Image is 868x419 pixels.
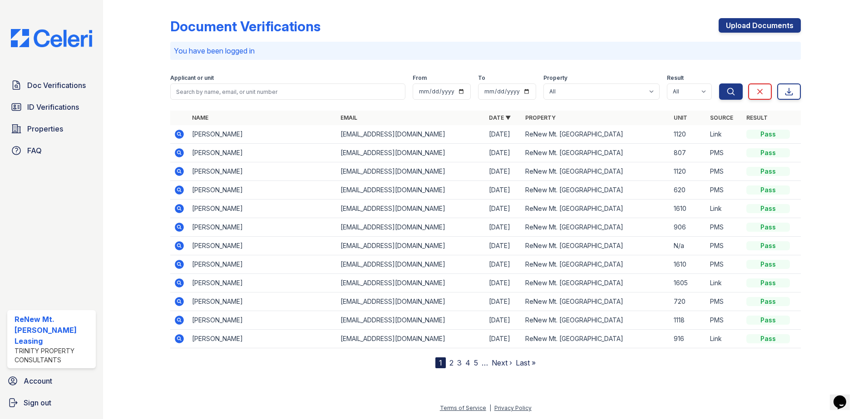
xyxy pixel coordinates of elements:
[485,162,522,181] td: [DATE]
[4,394,99,412] a: Sign out
[667,74,684,82] label: Result
[543,74,567,82] label: Property
[337,274,485,292] td: [EMAIL_ADDRESS][DOMAIN_NAME]
[485,292,522,311] td: [DATE]
[746,297,790,306] div: Pass
[719,18,801,33] a: Upload Documents
[746,241,790,250] div: Pass
[24,397,51,408] span: Sign out
[706,255,743,274] td: PMS
[340,114,357,121] a: Email
[746,316,790,325] div: Pass
[485,125,522,144] td: [DATE]
[485,237,522,255] td: [DATE]
[710,114,733,121] a: Source
[337,255,485,274] td: [EMAIL_ADDRESS][DOMAIN_NAME]
[522,200,670,218] td: ReNew Mt. [GEOGRAPHIC_DATA]
[4,372,99,390] a: Account
[522,162,670,181] td: ReNew Mt. [GEOGRAPHIC_DATA]
[706,200,743,218] td: Link
[670,237,706,255] td: N/a
[522,181,670,200] td: ReNew Mt. [GEOGRAPHIC_DATA]
[522,330,670,348] td: ReNew Mt. [GEOGRAPHIC_DATA]
[192,114,208,121] a: Name
[706,125,743,144] td: Link
[522,255,670,274] td: ReNew Mt. [GEOGRAPHIC_DATA]
[706,144,743,162] td: PMS
[485,218,522,237] td: [DATE]
[670,292,706,311] td: 720
[525,114,556,121] a: Property
[435,357,446,368] div: 1
[337,162,485,181] td: [EMAIL_ADDRESS][DOMAIN_NAME]
[485,311,522,330] td: [DATE]
[670,200,706,218] td: 1610
[706,274,743,292] td: Link
[188,255,337,274] td: [PERSON_NAME]
[706,330,743,348] td: Link
[15,314,92,346] div: ReNew Mt. [PERSON_NAME] Leasing
[489,404,491,411] div: |
[465,358,470,367] a: 4
[27,123,63,134] span: Properties
[4,29,99,47] img: CE_Logo_Blue-a8612792a0a2168367f1c8372b55b34899dd931a85d93a1a3d3e32e68fde9ad4.png
[7,120,96,138] a: Properties
[337,292,485,311] td: [EMAIL_ADDRESS][DOMAIN_NAME]
[482,357,488,368] span: …
[670,125,706,144] td: 1120
[188,125,337,144] td: [PERSON_NAME]
[337,200,485,218] td: [EMAIL_ADDRESS][DOMAIN_NAME]
[7,98,96,116] a: ID Verifications
[670,255,706,274] td: 1610
[27,80,86,91] span: Doc Verifications
[746,223,790,232] div: Pass
[670,181,706,200] td: 620
[522,144,670,162] td: ReNew Mt. [GEOGRAPHIC_DATA]
[337,218,485,237] td: [EMAIL_ADDRESS][DOMAIN_NAME]
[494,404,532,411] a: Privacy Policy
[516,358,536,367] a: Last »
[746,185,790,195] div: Pass
[15,346,92,365] div: Trinity Property Consultants
[440,404,486,411] a: Terms of Service
[485,255,522,274] td: [DATE]
[670,311,706,330] td: 1118
[485,274,522,292] td: [DATE]
[188,181,337,200] td: [PERSON_NAME]
[478,74,485,82] label: To
[830,383,859,410] iframe: chat widget
[188,218,337,237] td: [PERSON_NAME]
[337,144,485,162] td: [EMAIL_ADDRESS][DOMAIN_NAME]
[337,125,485,144] td: [EMAIL_ADDRESS][DOMAIN_NAME]
[746,260,790,269] div: Pass
[746,278,790,287] div: Pass
[706,218,743,237] td: PMS
[24,375,52,386] span: Account
[706,237,743,255] td: PMS
[7,76,96,94] a: Doc Verifications
[449,358,454,367] a: 2
[522,125,670,144] td: ReNew Mt. [GEOGRAPHIC_DATA]
[485,181,522,200] td: [DATE]
[670,330,706,348] td: 916
[706,311,743,330] td: PMS
[670,218,706,237] td: 906
[7,141,96,160] a: FAQ
[337,330,485,348] td: [EMAIL_ADDRESS][DOMAIN_NAME]
[746,148,790,157] div: Pass
[670,162,706,181] td: 1120
[746,114,768,121] a: Result
[522,311,670,330] td: ReNew Mt. [GEOGRAPHIC_DATA]
[337,311,485,330] td: [EMAIL_ADDRESS][DOMAIN_NAME]
[485,330,522,348] td: [DATE]
[170,74,214,82] label: Applicant or unit
[522,274,670,292] td: ReNew Mt. [GEOGRAPHIC_DATA]
[492,358,512,367] a: Next ›
[746,130,790,139] div: Pass
[522,218,670,237] td: ReNew Mt. [GEOGRAPHIC_DATA]
[706,181,743,200] td: PMS
[337,237,485,255] td: [EMAIL_ADDRESS][DOMAIN_NAME]
[188,274,337,292] td: [PERSON_NAME]
[485,144,522,162] td: [DATE]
